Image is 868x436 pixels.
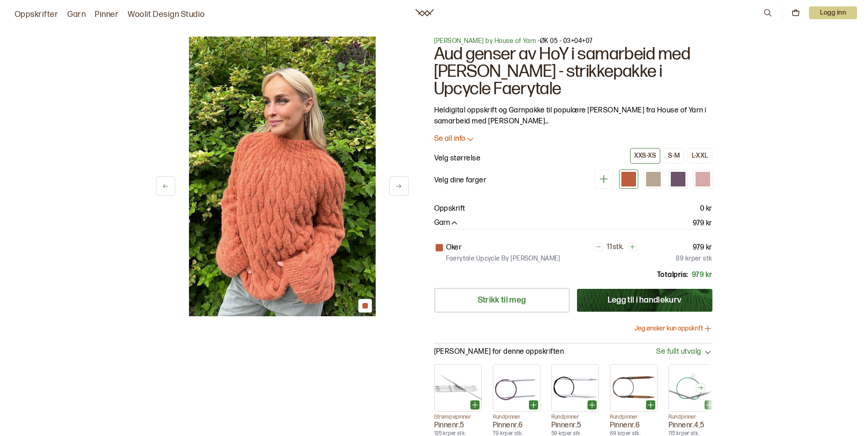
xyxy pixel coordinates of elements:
a: Pinner [95,8,119,21]
p: - ØK 05 - 03+04+07 [434,37,712,46]
p: Oker [446,242,462,253]
p: Heldigital oppskrift og Garnpakke til populære [PERSON_NAME] fra House of Yarn i samarbeid med [P... [434,105,712,127]
p: Rundpinner [669,414,716,421]
p: Faerytale Upcycle By [PERSON_NAME] [446,254,561,263]
span: Se fullt utvalg [656,347,701,357]
p: 11 stk. [607,243,624,252]
p: 979 kr [692,270,712,281]
img: Pinne [610,365,657,411]
div: Lys kamel (utsolgt) [644,170,663,189]
a: [PERSON_NAME] by House of Yarn [434,37,536,45]
a: Woolit Design Studio [128,8,205,21]
p: Rundpinner [493,414,540,421]
button: S-M [664,148,684,164]
div: XXS-XS [634,152,657,160]
div: Rosa (utsolgt) [693,170,712,189]
button: L-XXL [688,148,712,164]
p: Pinnenr. 4,5 [669,421,716,431]
p: Totalpris: [657,270,688,281]
button: Garn [434,218,459,228]
button: [PERSON_NAME] for denne oppskriftenSe fullt utvalg [434,347,712,357]
p: Strømpepinner [434,414,482,421]
p: 0 kr [700,203,712,214]
a: Garn [67,8,86,21]
button: Legg til i handlekurv [577,289,712,312]
a: Woolit [415,9,434,16]
img: Bilde av oppskrift [189,37,376,316]
h1: Aud genser av HoY i samarbeid med [PERSON_NAME] - strikkepakke i Upcycle Faerytale [434,46,712,98]
p: 89 kr per stk [676,254,712,263]
div: L-XXL [692,152,708,160]
p: Oppskrift [434,203,465,214]
img: Pinne [493,365,540,411]
button: Se all info [434,134,712,144]
p: 979 kr [693,242,712,253]
button: User dropdown [809,6,857,19]
p: Se all info [434,134,466,144]
div: Lavendel (utsolgt) [669,170,688,189]
p: Velg størrelse [434,153,481,164]
p: Logg inn [809,6,857,19]
p: Pinnenr. 5 [434,421,482,431]
p: Velg dine farger [434,175,487,186]
a: Strikk til meg [434,288,570,313]
div: Oker [619,170,638,189]
button: XXS-XS [630,148,661,164]
p: Pinnenr. 6 [493,421,540,431]
p: 979 kr [693,218,712,229]
div: S-M [668,152,680,160]
img: Pinne [552,365,598,411]
p: Pinnenr. 6 [610,421,658,431]
p: Rundpinner [551,414,599,421]
p: [PERSON_NAME] for denne oppskriften [434,347,564,357]
img: Pinne [669,365,716,411]
img: Pinne [435,365,481,411]
p: Rundpinner [610,414,658,421]
button: Jeg ønsker kun oppskrift [635,324,712,333]
p: Pinnenr. 5 [551,421,599,431]
a: Oppskrifter [15,8,58,21]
